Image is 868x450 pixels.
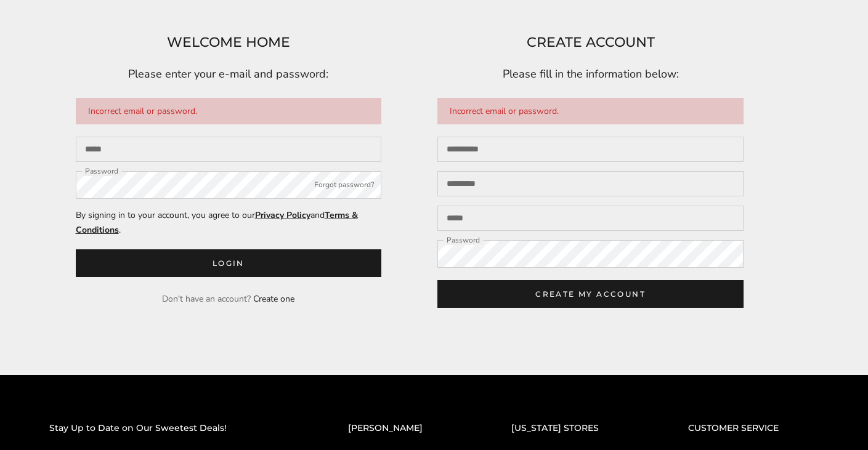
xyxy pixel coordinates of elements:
p: Please fill in the information below: [437,65,744,84]
a: Terms & Conditions [76,209,358,235]
span: Don't have an account? [162,293,251,305]
input: First name [437,137,744,162]
h2: Stay Up to Date on Our Sweetest Deals! [49,421,299,435]
h2: [US_STATE] STORES [511,421,639,435]
a: Privacy Policy [255,209,310,221]
button: Login [76,249,382,277]
input: Password [437,240,744,268]
a: Create one [253,293,294,305]
h2: CUSTOMER SERVICE [688,421,819,435]
input: Password [76,171,382,199]
h1: CREATE ACCOUNT [437,31,744,54]
p: By signing in to your account, you agree to our and . [76,208,382,236]
li: Incorrect email or password. [450,104,731,118]
button: Forgot password? [314,179,374,191]
input: Email [437,206,744,231]
h1: WELCOME HOME [76,31,382,54]
input: Last name [437,171,744,196]
p: Please enter your e-mail and password: [76,65,382,84]
input: Email [76,137,382,162]
p: Incorrect email or password. [76,98,382,124]
h2: [PERSON_NAME] [348,421,463,435]
button: CREATE MY ACCOUNT [437,280,744,308]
